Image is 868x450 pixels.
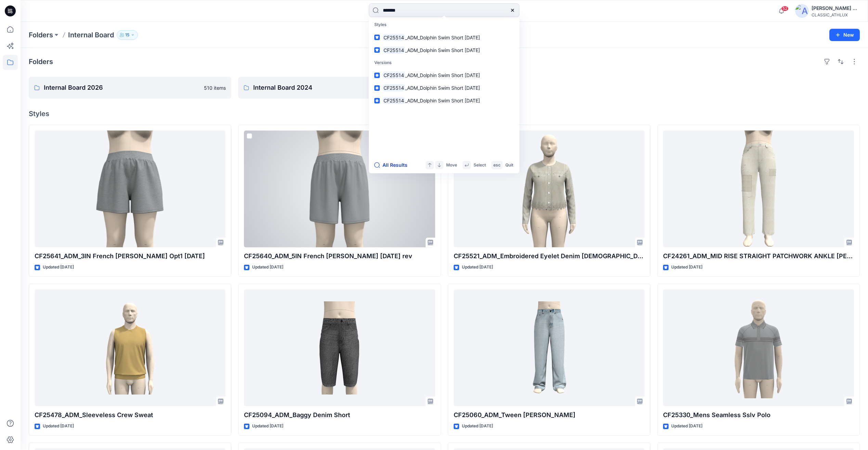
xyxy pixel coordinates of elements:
[493,162,501,169] p: esc
[663,130,854,247] a: CF24261_ADM_MID RISE STRAIGHT PATCHWORK ANKLE JEAN
[370,82,518,94] a: CF25514_ADM_Dolphin Swim Short [DATE]
[383,71,405,79] mark: CF25514
[35,410,225,420] p: CF25478_ADM_Sleeveless Crew Sweat
[244,251,435,261] p: CF25640_ADM_5IN French [PERSON_NAME] [DATE] rev
[370,18,518,31] p: Styles
[374,161,412,169] button: All Results
[405,35,480,40] span: _ADM_Dolphin Swim Short [DATE]
[370,94,518,107] a: CF25514_ADM_Dolphin Swim Short [DATE]
[29,77,231,99] a: Internal Board 2026510 items
[454,130,645,247] a: CF25521_ADM_Embroidered Eyelet Denim Lady Jacket
[383,84,405,92] mark: CF25514
[244,130,435,247] a: CF25640_ADM_5IN French Terry Short 24APR25 rev
[383,46,405,54] mark: CF25514
[462,264,493,271] p: Updated [DATE]
[671,264,702,271] p: Updated [DATE]
[474,162,486,169] p: Select
[781,6,789,11] span: 52
[370,57,518,69] p: Versions
[383,97,405,104] mark: CF25514
[43,264,74,271] p: Updated [DATE]
[29,58,53,66] h4: Folders
[370,31,518,44] a: CF25514_ADM_Dolphin Swim Short [DATE]
[454,289,645,406] a: CF25060_ADM_Tween Baggy Denim Jeans
[125,31,129,39] p: 15
[446,162,457,169] p: Move
[35,251,225,261] p: CF25641_ADM_3IN French [PERSON_NAME] Opt1 [DATE]
[370,44,518,57] a: CF25514_ADM_Dolphin Swim Short [DATE]
[663,410,854,420] p: CF25330_Mens Seamless Sslv Polo
[663,289,854,406] a: CF25330_Mens Seamless Sslv Polo
[35,130,225,247] a: CF25641_ADM_3IN French Terry Short Opt1 25APR25
[370,69,518,82] a: CF25514_ADM_Dolphin Swim Short [DATE]
[462,423,493,430] p: Updated [DATE]
[454,410,645,420] p: CF25060_ADM_Tween [PERSON_NAME]
[663,251,854,261] p: CF24261_ADM_MID RISE STRAIGHT PATCHWORK ANKLE [PERSON_NAME]
[43,423,74,430] p: Updated [DATE]
[252,264,283,271] p: Updated [DATE]
[405,72,480,78] span: _ADM_Dolphin Swim Short [DATE]
[405,98,480,103] span: _ADM_Dolphin Swim Short [DATE]
[812,12,859,17] div: CLASSIC_ATHLUX
[252,423,283,430] p: Updated [DATE]
[454,251,645,261] p: CF25521_ADM_Embroidered Eyelet Denim [DEMOGRAPHIC_DATA] Jacket
[44,83,200,92] p: Internal Board 2026
[35,289,225,406] a: CF25478_ADM_Sleeveless Crew Sweat
[671,423,702,430] p: Updated [DATE]
[383,34,405,41] mark: CF25514
[795,4,809,18] img: avatar
[812,4,859,12] div: [PERSON_NAME] Cfai
[29,30,53,40] a: Folders
[253,83,406,92] p: Internal Board 2024
[29,110,860,118] h4: Styles
[204,84,226,91] p: 510 items
[244,289,435,406] a: CF25094_ADM_Baggy Denim Short
[505,162,513,169] p: Quit
[405,85,480,91] span: _ADM_Dolphin Swim Short [DATE]
[829,29,860,41] button: New
[117,30,138,40] button: 15
[244,410,435,420] p: CF25094_ADM_Baggy Denim Short
[238,77,441,99] a: Internal Board 20241209 items
[68,30,114,40] p: Internal Board
[405,47,480,53] span: _ADM_Dolphin Swim Short [DATE]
